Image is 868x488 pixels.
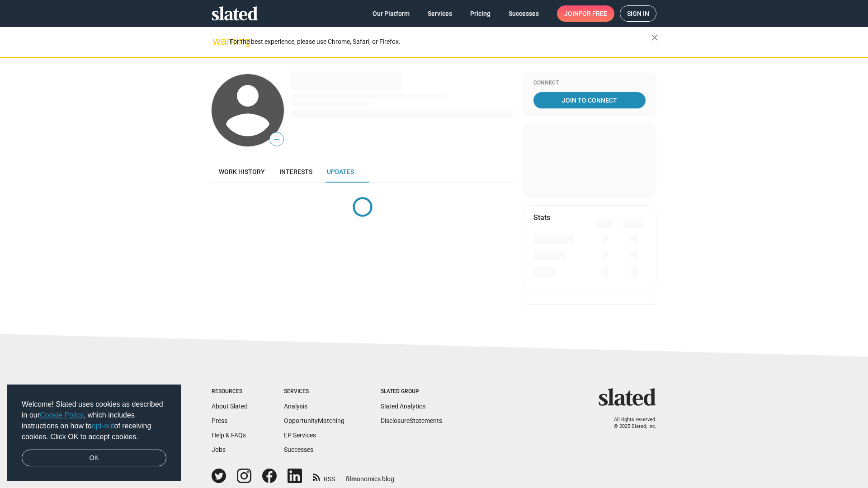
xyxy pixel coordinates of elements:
a: Services [420,5,459,22]
a: dismiss cookie message [22,450,166,467]
span: for free [579,5,607,22]
div: Slated Group [381,388,442,395]
span: Welcome! Slated uses cookies as described in our , which includes instructions on how to of recei... [22,399,166,442]
span: Join To Connect [535,92,644,108]
a: Successes [284,446,313,453]
span: Pricing [470,5,491,22]
a: Help & FAQs [212,432,246,439]
a: Joinfor free [557,5,614,22]
span: Join [564,5,607,22]
a: Cookie Policy [40,411,84,419]
a: Updates [320,161,361,183]
a: Analysis [284,403,307,410]
a: filmonomics blog [346,468,394,483]
span: Our Platform [373,5,410,22]
div: Services [284,388,344,395]
span: Sign in [627,6,649,21]
span: Successes [509,5,539,22]
div: Resources [212,388,248,395]
span: Interests [279,168,312,175]
a: Successes [501,5,546,22]
div: cookieconsent [7,385,181,481]
a: Sign in [620,5,656,22]
div: For the best experience, please use Chrome, Safari, or Firefox. [230,36,651,48]
a: EP Services [284,432,316,439]
p: All rights reserved. © 2025 Slated, Inc. [604,417,656,430]
mat-icon: warning [212,36,223,47]
span: Updates [327,168,354,175]
span: Work history [219,168,265,175]
a: Join To Connect [533,92,646,108]
a: Work history [212,161,272,183]
a: Our Platform [365,5,417,22]
a: Interests [272,161,320,183]
a: opt-out [92,422,114,430]
mat-icon: close [649,32,660,43]
a: RSS [313,469,335,483]
a: About Slated [212,403,248,410]
a: DisclosureStatements [381,417,442,424]
a: OpportunityMatching [284,417,344,424]
span: — [270,134,283,145]
a: Press [212,417,227,424]
span: Services [428,5,452,22]
mat-card-title: Stats [533,213,550,222]
span: film [346,475,357,483]
a: Slated Analytics [381,403,425,410]
a: Pricing [463,5,498,22]
div: Connect [533,80,646,87]
a: Jobs [212,446,226,453]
